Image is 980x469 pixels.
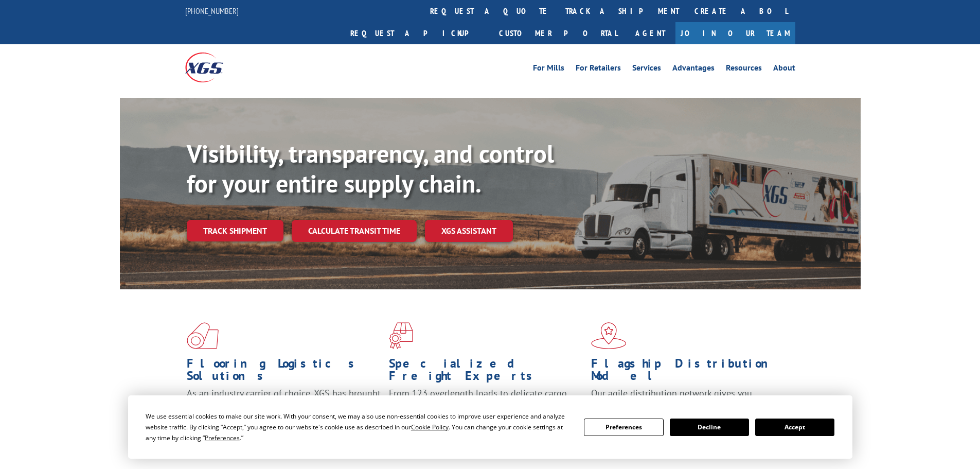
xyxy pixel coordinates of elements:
[584,419,663,436] button: Preferences
[343,22,491,44] a: Request a pickup
[591,357,786,387] h1: Flagship Distribution Model
[726,64,762,75] a: Resources
[128,395,852,459] div: Cookie Consent Prompt
[411,423,449,431] span: Cookie Policy
[672,64,715,75] a: Advantages
[187,387,381,424] span: As an industry carrier of choice, XGS has brought innovation and dedication to flooring logistics...
[146,411,572,443] div: We use essential cookies to make our site work. With your consent, we may also use non-essential ...
[205,433,240,442] span: Preferences
[591,322,627,349] img: xgs-icon-flagship-distribution-model-red
[755,419,834,436] button: Accept
[389,387,583,433] p: From 123 overlength loads to delicate cargo, our experienced staff knows the best way to move you...
[675,22,795,44] a: Join Our Team
[625,22,675,44] a: Agent
[576,64,621,75] a: For Retailers
[187,357,381,387] h1: Flooring Logistics Solutions
[632,64,661,75] a: Services
[533,64,564,75] a: For Mills
[389,322,413,349] img: xgs-icon-focused-on-flooring-red
[187,322,219,349] img: xgs-icon-total-supply-chain-intelligence-red
[292,220,417,242] a: Calculate transit time
[187,220,283,241] a: Track shipment
[389,357,583,387] h1: Specialized Freight Experts
[425,220,513,242] a: XGS ASSISTANT
[670,419,749,436] button: Decline
[185,6,239,16] a: [PHONE_NUMBER]
[773,64,795,75] a: About
[491,22,625,44] a: Customer Portal
[591,387,780,411] span: Our agile distribution network gives you nationwide inventory management on demand.
[187,137,554,199] b: Visibility, transparency, and control for your entire supply chain.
